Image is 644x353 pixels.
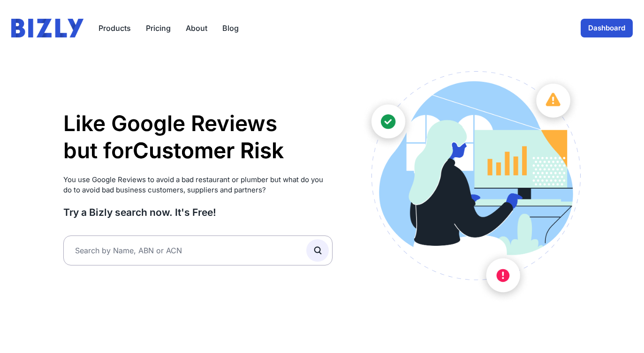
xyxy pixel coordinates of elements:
[63,206,333,219] h3: Try a Bizly search now. It's Free!
[63,175,333,196] p: You use Google Reviews to avoid a bad restaurant or plumber but what do you do to avoid bad busin...
[222,22,239,34] a: Blog
[133,164,284,191] li: Supplier Risk
[133,137,284,164] li: Customer Risk
[146,22,171,34] a: Pricing
[63,235,333,265] input: Search by Name, ABN or ACN
[63,110,333,164] h1: Like Google Reviews but for
[581,19,633,37] a: Dashboard
[98,22,131,34] button: Products
[186,22,207,34] a: About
